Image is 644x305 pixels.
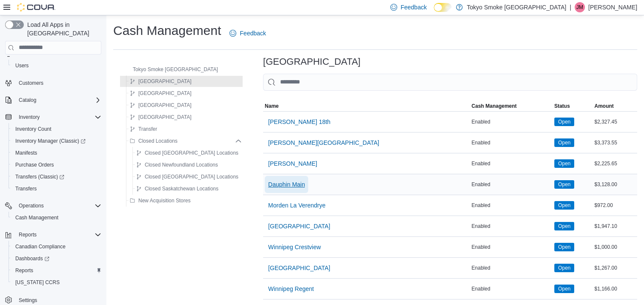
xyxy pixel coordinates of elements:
[592,200,637,210] div: $972.00
[126,196,194,206] button: New Acquisition Stores
[133,184,222,194] button: Closed Saskatchewan Locations
[592,221,637,231] div: $1,947.10
[472,103,517,109] span: Cash Management
[12,213,62,223] a: Cash Management
[12,172,68,182] a: Transfers (Classic)
[126,136,181,146] button: Closed Locations
[558,201,570,209] span: Open
[12,253,53,264] a: Dashboards
[470,221,552,231] div: Enabled
[554,243,574,251] span: Open
[9,212,105,224] button: Cash Management
[15,279,60,286] span: [US_STATE] CCRS
[138,126,157,132] span: Transfer
[121,64,221,75] button: Tokyo Smoke [GEOGRAPHIC_DATA]
[12,60,32,71] a: Users
[265,197,329,214] button: Morden La Verendrye
[9,265,105,276] button: Reports
[15,126,52,132] span: Inventory Count
[552,101,592,111] button: Status
[265,134,383,151] button: [PERSON_NAME][GEOGRAPHIC_DATA]
[19,97,36,104] span: Catalog
[126,100,195,110] button: [GEOGRAPHIC_DATA]
[9,60,105,72] button: Users
[133,148,242,158] button: Closed [GEOGRAPHIC_DATA] Locations
[575,2,585,12] div: Jordan McKay
[9,276,105,288] button: [US_STATE] CCRS
[268,159,317,168] span: [PERSON_NAME]
[15,185,37,192] span: Transfers
[263,74,637,91] input: This is a search bar. As you type, the results lower in the page will automatically filter.
[2,94,105,106] button: Catalog
[268,201,326,210] span: Morden La Verendrye
[138,90,192,97] span: [GEOGRAPHIC_DATA]
[263,101,470,111] button: Name
[126,124,160,134] button: Transfer
[554,118,574,126] span: Open
[265,176,308,193] button: Dauphin Main
[265,155,321,172] button: [PERSON_NAME]
[138,78,192,85] span: [GEOGRAPHIC_DATA]
[19,202,44,209] span: Operations
[9,123,105,135] button: Inventory Count
[592,263,637,273] div: $1,267.00
[133,66,218,73] span: Tokyo Smoke [GEOGRAPHIC_DATA]
[592,242,637,252] div: $1,000.00
[145,150,238,156] span: Closed [GEOGRAPHIC_DATA] Locations
[138,114,192,121] span: [GEOGRAPHIC_DATA]
[592,138,637,148] div: $3,373.55
[554,222,574,230] span: Open
[15,95,40,105] button: Catalog
[9,183,105,195] button: Transfers
[594,103,613,109] span: Amount
[265,239,324,256] button: Winnipeg Crestview
[15,62,29,69] span: Users
[558,285,570,293] span: Open
[12,148,101,158] span: Manifests
[558,264,570,272] span: Open
[126,112,195,122] button: [GEOGRAPHIC_DATA]
[15,95,101,105] span: Catalog
[558,243,570,251] span: Open
[12,213,101,223] span: Cash Management
[15,214,58,221] span: Cash Management
[554,264,574,272] span: Open
[2,200,105,212] button: Operations
[145,161,218,168] span: Closed Newfoundland Locations
[12,160,101,170] span: Purchase Orders
[470,284,552,294] div: Enabled
[467,2,567,12] p: Tokyo Smoke [GEOGRAPHIC_DATA]
[470,138,552,148] div: Enabled
[9,159,105,171] button: Purchase Orders
[558,139,570,147] span: Open
[12,172,101,182] span: Transfers (Classic)
[15,201,47,211] button: Operations
[12,124,55,134] a: Inventory Count
[554,159,574,168] span: Open
[24,20,101,37] span: Load All Apps in [GEOGRAPHIC_DATA]
[15,243,66,250] span: Canadian Compliance
[265,218,334,235] button: [GEOGRAPHIC_DATA]
[9,147,105,159] button: Manifests
[558,118,570,126] span: Open
[138,197,191,204] span: New Acquisition Stores
[12,160,57,170] a: Purchase Orders
[268,138,379,147] span: [PERSON_NAME][GEOGRAPHIC_DATA]
[19,297,37,304] span: Settings
[15,173,64,180] span: Transfers (Classic)
[9,171,105,183] a: Transfers (Classic)
[15,150,37,156] span: Manifests
[15,112,101,122] span: Inventory
[15,230,40,240] button: Reports
[12,253,101,264] span: Dashboards
[268,222,330,230] span: [GEOGRAPHIC_DATA]
[470,117,552,127] div: Enabled
[265,103,279,109] span: Name
[265,259,334,276] button: [GEOGRAPHIC_DATA]
[268,118,330,126] span: [PERSON_NAME] 18th
[12,148,40,158] a: Manifests
[2,77,105,89] button: Customers
[15,78,101,88] span: Customers
[15,267,33,274] span: Reports
[434,3,452,12] input: Dark Mode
